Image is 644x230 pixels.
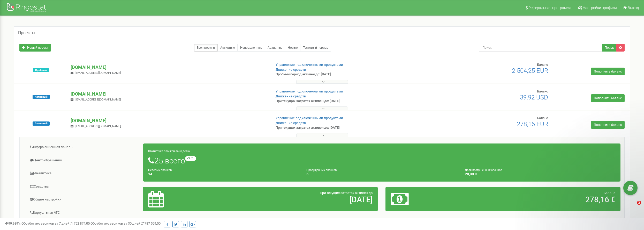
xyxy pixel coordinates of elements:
[591,94,625,102] a: Пополнить баланс
[148,172,299,176] h4: 14
[591,68,625,75] a: Пополнить баланс
[468,195,615,204] h2: 278,16 €
[194,44,218,52] a: Все проекты
[276,99,421,104] p: При текущих затратах активен до: [DATE]
[465,168,502,172] small: Доля пропущенных звонков
[148,168,172,172] small: Целевых звонков
[276,116,343,120] a: Управление подключенными продуктами
[148,156,615,165] h1: 25 всего
[537,63,548,67] span: Баланс
[537,89,548,93] span: Баланс
[285,44,300,52] a: Новые
[528,6,571,10] span: Реферальная программа
[479,44,602,52] input: Поиск
[5,221,21,225] span: 99,989%
[24,141,143,154] a: Информационная панель
[276,125,421,130] p: При текущих затратах активен до: [DATE]
[33,121,50,126] span: Активный
[71,221,90,225] u: 1 752 874,00
[148,149,190,153] small: Статистика звонков за неделю
[276,94,306,98] a: Движение средств
[465,172,615,176] h4: 20,00 %
[512,67,548,74] span: 2 504,25 EUR
[306,168,337,172] small: Пропущенных звонков
[602,44,617,52] button: Поиск
[33,68,49,72] span: Пробный
[142,221,161,225] u: 7 787 559,00
[24,154,143,167] a: Центр обращений
[71,64,267,71] p: [DOMAIN_NAME]
[276,68,306,71] a: Движение средств
[75,98,121,101] span: [EMAIL_ADDRESS][DOMAIN_NAME]
[24,193,143,206] a: Общие настройки
[19,44,51,52] a: Новый проект
[276,89,343,93] a: Управление подключенными продуктами
[24,167,143,180] a: Аналитика
[185,156,196,161] small: +3
[583,6,617,10] span: Настройки профиля
[637,201,641,205] span: 2
[90,221,161,225] span: Обработано звонков за 30 дней :
[75,125,121,128] span: [EMAIL_ADDRESS][DOMAIN_NAME]
[33,95,50,99] span: Активный
[75,71,121,75] span: [EMAIL_ADDRESS][DOMAIN_NAME]
[276,63,343,67] a: Управление подключенными продуктами
[71,117,267,124] p: [DOMAIN_NAME]
[517,120,548,128] span: 278,16 EUR
[18,31,35,35] h5: Проекты
[237,44,265,52] a: Непродленные
[300,44,331,52] a: Тестовый период
[537,116,548,120] span: Баланс
[225,195,373,204] h2: [DATE]
[24,206,143,219] a: Виртуальная АТС
[276,121,306,125] a: Движение средств
[628,6,639,10] span: Выход
[626,201,639,213] iframe: Intercom live chat
[306,172,457,176] h4: 5
[520,94,548,101] span: 39,92 USD
[276,72,421,77] p: Пробный период активен до: [DATE]
[217,44,238,52] a: Активные
[24,180,143,193] a: Средства
[320,191,373,195] span: При текущих затратах активен до
[71,91,267,97] p: [DOMAIN_NAME]
[21,221,90,225] span: Обработано звонков за 7 дней :
[265,44,285,52] a: Архивные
